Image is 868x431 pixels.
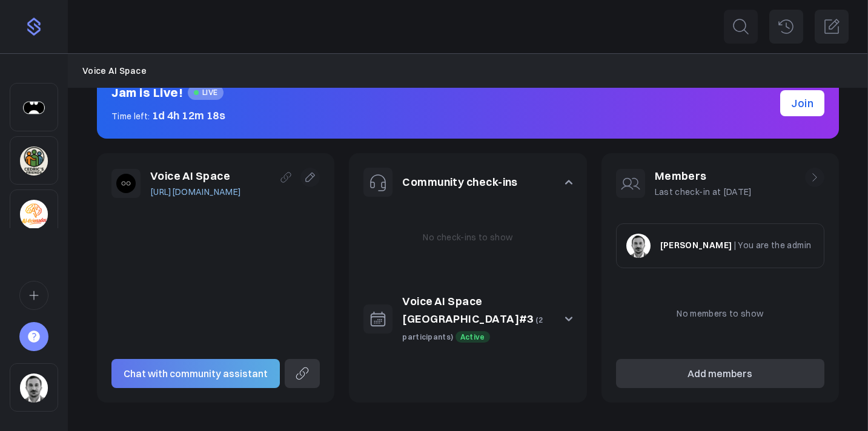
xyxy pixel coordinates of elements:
span: Time left: [111,111,150,122]
span: LIVE [188,85,224,100]
a: Voice AI Space [82,64,147,77]
button: Add members [616,359,824,388]
h2: Jam is Live! [111,83,183,102]
span: Active [456,331,490,343]
h1: Voice AI Space [150,168,241,185]
span: | You are the admin [734,240,812,251]
a: Voice AI Space [GEOGRAPHIC_DATA]#3 [402,294,534,326]
img: 28af0a1e3d4f40531edab4c731fc1aa6b0a27966.jpg [626,234,651,258]
button: Voice AI Space [GEOGRAPHIC_DATA]#3 (2 participants) Active [349,278,586,360]
nav: Breadcrumb [82,64,853,77]
img: 28af0a1e3d4f40531edab4c731fc1aa6b0a27966.jpg [20,373,48,403]
span: No members to show [677,308,763,319]
h1: Members [655,168,752,185]
span: 1d 4h 12m 18s [152,108,226,122]
p: Last check-in at [DATE] [655,185,752,199]
p: No check-ins to show [423,231,512,244]
button: Chat with community assistant [111,359,280,388]
img: purple-logo-18f04229334c5639164ff563510a1dba46e1211543e89c7069427642f6c28bac.png [24,17,44,36]
a: Community check-ins [402,175,518,189]
img: 9mhdfgk8p09k1q6k3czsv07kq9ew [116,174,136,193]
img: 2jp1kfh9ib76c04m8niqu4f45e0u [20,200,48,229]
img: 3pj2efuqyeig3cua8agrd6atck9r [20,146,48,176]
a: [URL][DOMAIN_NAME] [150,185,241,199]
a: Join [780,90,824,116]
img: h43bkvsr5et7tm34izh0kwce423c [20,93,48,122]
button: Community check-ins [349,153,586,211]
span: [PERSON_NAME] [660,240,732,251]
